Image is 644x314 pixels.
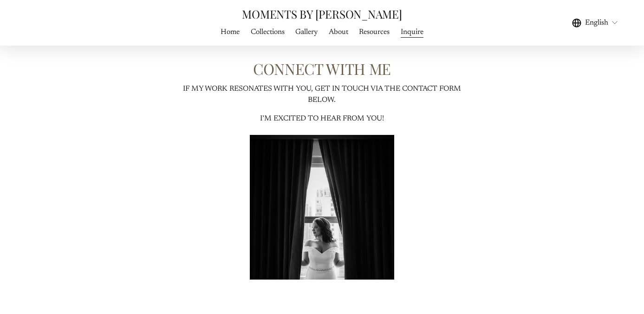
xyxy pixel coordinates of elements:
span: Gallery [295,27,318,38]
h1: CONNECT WITH ME [250,60,394,79]
div: language picker [572,16,618,29]
a: About [329,26,348,38]
a: Collections [251,26,285,38]
a: MOMENTS BY [PERSON_NAME] [242,7,402,21]
p: I’M EXCITED TO HEAR FROM YOU! [175,113,469,124]
a: Inquire [401,26,423,38]
a: Resources [359,26,390,38]
p: IF MY WORK RESONATES WITH YOU, GET IN TOUCH VIA THE CONTACT FORM BELOW. [175,83,469,106]
a: folder dropdown [295,26,318,38]
span: English [585,17,608,28]
a: Home [221,26,240,38]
